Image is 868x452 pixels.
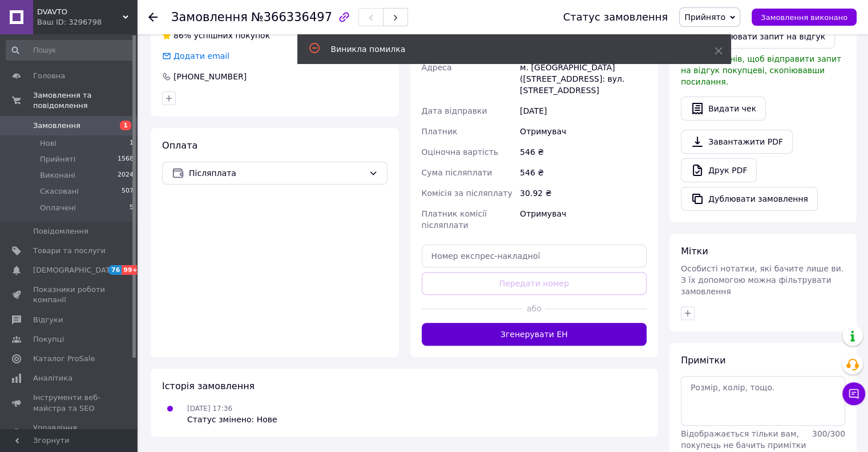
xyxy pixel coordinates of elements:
[681,25,835,49] button: Скопіювати запит на відгук
[33,334,64,345] span: Покупці
[681,187,818,211] button: Дублювати замовлення
[40,170,75,181] span: Виконані
[172,50,231,62] div: Додати email
[422,106,487,115] span: Дата відправки
[331,43,686,55] div: Виникла помилка
[40,186,79,197] span: Скасовані
[33,246,106,256] span: Товари та послуги
[33,265,118,275] span: [DEMOGRAPHIC_DATA]
[681,158,757,182] a: Друк PDF
[40,154,75,165] span: Прийняті
[162,30,270,41] div: успішних покупок
[761,13,847,22] span: Замовлення виконано
[40,138,56,149] span: Нові
[518,121,649,142] div: Отримувач
[422,209,487,230] span: Платник комісії післяплати
[518,101,649,121] div: [DATE]
[33,315,63,325] span: Відгуки
[37,17,137,27] div: Ваш ID: 3296798
[122,186,134,197] span: 507
[162,381,255,391] span: Історія замовлення
[681,97,766,121] button: Видати чек
[563,11,668,23] div: Статус замовлення
[422,63,452,72] span: Адреса
[518,203,649,235] div: Отримувач
[681,429,806,450] span: Відображається тільки вам, покупець не бачить примітки
[108,265,122,275] span: 76
[681,54,841,86] span: У вас є 30 днів, щоб відправити запит на відгук покупцеві, скопіювавши посилання.
[118,170,134,181] span: 2024
[37,7,123,17] span: DVAVTO
[518,57,649,101] div: м. [GEOGRAPHIC_DATA] ([STREET_ADDRESS]: вул. [STREET_ADDRESS]
[33,121,80,131] span: Замовлення
[162,140,197,151] span: Оплата
[33,373,72,383] span: Аналітика
[422,323,647,346] button: Згенерувати ЕН
[518,183,649,203] div: 30.92 ₴
[33,354,95,364] span: Каталог ProSale
[118,154,134,165] span: 1568
[422,168,492,177] span: Сума післяплати
[187,405,232,413] span: [DATE] 17:36
[422,127,458,136] span: Платник
[752,9,857,26] button: Замовлення виконано
[122,265,140,275] span: 99+
[148,11,158,23] div: Повернутися назад
[130,138,134,149] span: 1
[812,429,845,438] span: 300 / 300
[33,226,88,237] span: Повідомлення
[172,71,248,82] div: [PHONE_NUMBER]
[33,90,137,111] span: Замовлення та повідомлення
[6,40,135,61] input: Пошук
[33,285,106,305] span: Показники роботи компанії
[130,203,134,213] span: 5
[681,355,725,366] span: Примітки
[842,382,865,405] button: Чат з покупцем
[33,423,106,443] span: Управління сайтом
[422,189,512,198] span: Комісія за післяплату
[681,246,708,257] span: Мітки
[422,245,647,267] input: Номер експрес-накладної
[681,130,793,154] a: Завантажити PDF
[161,50,231,62] div: Додати email
[518,162,649,183] div: 546 ₴
[518,142,649,162] div: 546 ₴
[251,10,332,24] span: №366336497
[681,264,843,296] span: Особисті нотатки, які бачите лише ви. З їх допомогою можна фільтрувати замовлення
[33,71,65,81] span: Головна
[120,121,131,130] span: 1
[171,10,248,24] span: Замовлення
[173,31,191,40] span: 86%
[422,147,498,157] span: Оціночна вартість
[187,414,277,425] div: Статус змінено: Нове
[189,167,364,179] span: Післяплата
[33,393,106,413] span: Інструменти веб-майстра та SEO
[684,13,725,22] span: Прийнято
[40,203,76,213] span: Оплачені
[523,303,545,314] span: або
